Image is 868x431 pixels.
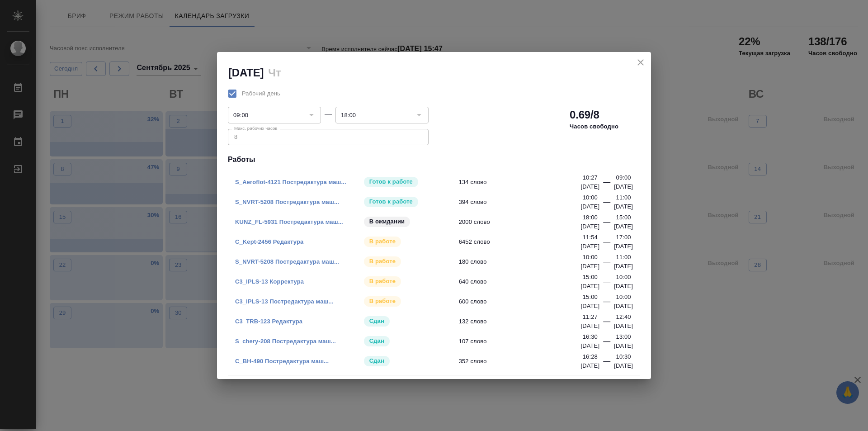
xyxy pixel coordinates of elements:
[583,233,598,242] p: 11:54
[583,352,598,361] p: 16:28
[459,257,587,266] span: 180 слово
[580,242,599,251] p: [DATE]
[583,213,598,222] p: 18:00
[603,217,610,231] div: —
[369,336,384,346] p: Сдан
[614,322,633,331] p: [DATE]
[583,253,598,262] p: 10:00
[459,178,587,187] span: 134 слово
[235,218,343,225] a: KUNZ_FL-5931 Постредактура маш...
[603,276,610,291] div: —
[369,237,396,246] p: В работе
[583,293,598,302] p: 15:00
[603,256,610,271] div: —
[369,297,396,306] p: В работе
[369,197,413,206] p: Готов к работе
[242,89,280,98] span: Рабочий день
[583,273,598,282] p: 15:00
[580,361,599,370] p: [DATE]
[369,177,413,186] p: Готов к работе
[580,222,599,231] p: [DATE]
[614,202,633,211] p: [DATE]
[614,282,633,291] p: [DATE]
[228,154,640,165] h4: Работы
[614,182,633,191] p: [DATE]
[580,302,599,311] p: [DATE]
[614,341,633,350] p: [DATE]
[235,179,346,185] a: S_Aeroflot-4121 Постредактура маш...
[580,182,599,191] p: [DATE]
[616,352,631,361] p: 10:30
[616,193,631,202] p: 11:00
[459,357,587,366] span: 352 слово
[235,258,339,265] a: S_NVRT-5208 Постредактура маш...
[235,278,304,285] a: C3_IPLS-13 Корректура
[616,273,631,282] p: 10:00
[235,358,329,365] a: C_BH-490 Постредактура маш...
[235,238,303,245] a: C_Kept-2456 Редактура
[228,66,264,79] h2: [DATE]
[583,193,598,202] p: 10:00
[369,317,384,326] p: Сдан
[616,313,631,322] p: 12:40
[603,197,610,211] div: —
[616,293,631,302] p: 10:00
[369,217,405,226] p: В ожидании
[603,316,610,331] div: —
[325,109,332,119] div: —
[235,338,336,345] a: S_chery-208 Постредактура маш...
[459,237,587,246] span: 6452 слово
[459,218,587,227] span: 2000 слово
[459,198,587,207] span: 394 слово
[580,282,599,291] p: [DATE]
[603,336,610,350] div: —
[459,337,587,346] span: 107 слово
[616,173,631,182] p: 09:00
[268,66,281,79] h2: Чт
[583,313,598,322] p: 11:27
[603,237,610,251] div: —
[603,296,610,311] div: —
[614,222,633,231] p: [DATE]
[580,322,599,331] p: [DATE]
[235,318,302,325] a: C3_TRB-123 Редактура
[634,56,647,69] button: close
[580,341,599,350] p: [DATE]
[580,202,599,211] p: [DATE]
[616,213,631,222] p: 15:00
[583,332,598,341] p: 16:30
[369,257,396,266] p: В работе
[570,122,618,131] p: Часов свободно
[614,242,633,251] p: [DATE]
[616,332,631,341] p: 13:00
[459,317,587,326] span: 132 слово
[614,361,633,370] p: [DATE]
[616,233,631,242] p: 17:00
[235,199,339,205] a: S_NVRT-5208 Постредактура маш...
[369,277,396,286] p: В работе
[603,177,610,191] div: —
[369,356,384,365] p: Сдан
[459,277,587,286] span: 640 слово
[570,108,599,122] h2: 0.69/8
[614,302,633,311] p: [DATE]
[583,173,598,182] p: 10:27
[459,297,587,306] span: 600 слово
[616,253,631,262] p: 11:00
[603,356,610,370] div: —
[614,262,633,271] p: [DATE]
[580,262,599,271] p: [DATE]
[235,298,334,305] a: C3_IPLS-13 Постредактура маш...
